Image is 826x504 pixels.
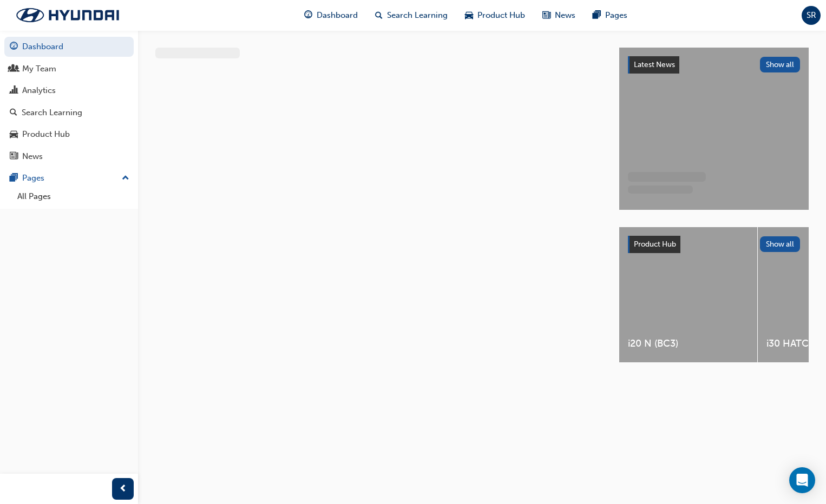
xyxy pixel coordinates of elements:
[634,60,675,69] span: Latest News
[605,9,627,22] span: Pages
[366,4,456,26] a: search-iconSearch Learning
[296,4,366,26] a: guage-iconDashboard
[555,9,575,22] span: News
[10,86,18,96] span: chart-icon
[304,9,312,22] span: guage-icon
[10,42,18,52] span: guage-icon
[10,152,18,162] span: news-icon
[22,107,82,119] div: Search Learning
[802,6,821,25] button: SR
[534,4,584,26] a: news-iconNews
[13,188,134,205] a: All Pages
[119,482,127,496] span: prev-icon
[10,108,17,118] span: search-icon
[634,240,676,249] span: Product Hub
[542,9,550,22] span: news-icon
[5,4,130,26] img: Trak
[4,59,134,79] a: My Team
[10,64,18,74] span: people-icon
[22,84,56,97] div: Analytics
[22,63,56,75] div: My Team
[4,124,134,144] a: Product Hub
[4,168,134,188] button: Pages
[789,467,815,493] div: Open Intercom Messenger
[628,337,749,350] span: i20 N (BC3)
[4,35,134,168] button: DashboardMy TeamAnalyticsSearch LearningProduct HubNews
[4,103,134,123] a: Search Learning
[760,57,801,72] button: Show all
[22,172,44,184] div: Pages
[4,81,134,101] a: Analytics
[10,174,18,183] span: pages-icon
[584,4,636,26] a: pages-iconPages
[4,147,134,167] a: News
[375,9,383,22] span: search-icon
[22,128,70,141] div: Product Hub
[593,9,601,22] span: pages-icon
[477,9,525,22] span: Product Hub
[760,236,801,252] button: Show all
[387,9,448,22] span: Search Learning
[4,37,134,57] a: Dashboard
[619,227,757,362] a: i20 N (BC3)
[317,9,358,22] span: Dashboard
[10,130,18,140] span: car-icon
[807,9,816,22] span: SR
[465,9,473,22] span: car-icon
[122,171,129,185] span: up-icon
[456,4,534,26] a: car-iconProduct Hub
[22,150,43,163] div: News
[628,56,800,74] a: Latest NewsShow all
[628,236,800,253] a: Product HubShow all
